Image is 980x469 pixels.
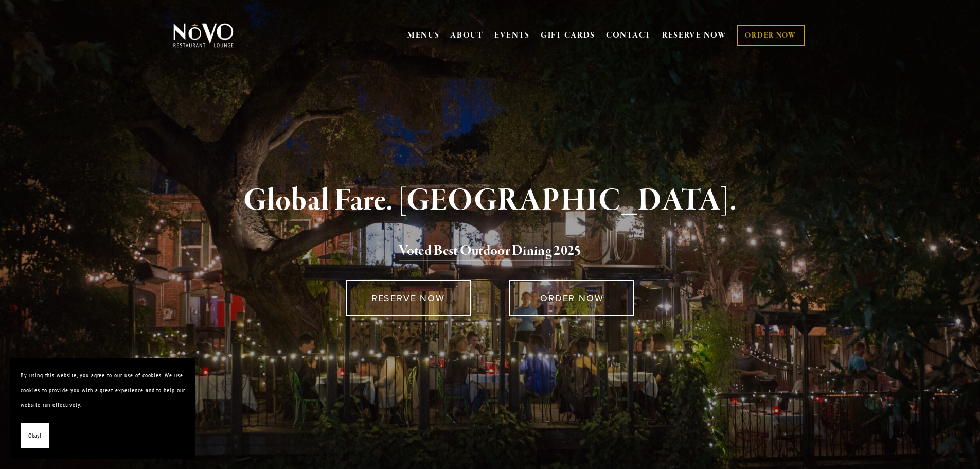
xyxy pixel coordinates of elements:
[243,181,737,220] strong: Global Fare. [GEOGRAPHIC_DATA].
[541,26,595,45] a: GIFT CARDS
[399,242,574,262] a: Voted Best Outdoor Dining 202
[606,26,651,45] a: CONTACT
[21,423,49,449] button: Okay!
[407,30,440,41] a: MENUS
[346,280,471,316] a: RESERVE NOW
[171,23,236,48] img: Novo Restaurant &amp; Lounge
[21,368,185,412] p: By using this website, you agree to our use of cookies. We use cookies to provide you with a grea...
[28,428,41,443] span: Okay!
[450,30,484,41] a: ABOUT
[662,26,727,45] a: RESERVE NOW
[190,240,790,262] h2: 5
[10,358,195,459] section: Cookie banner
[509,280,634,316] a: ORDER NOW
[737,25,804,46] a: ORDER NOW
[494,30,530,41] a: EVENTS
